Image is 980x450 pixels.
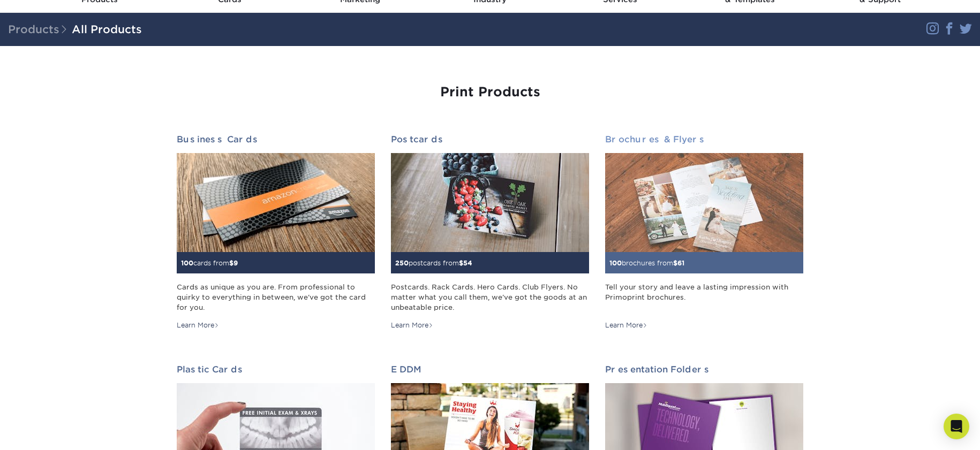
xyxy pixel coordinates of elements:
[391,282,589,313] div: Postcards. Rack Cards. Hero Cards. Club Flyers. No matter what you call them, we've got the goods...
[944,414,969,439] div: Open Intercom Messenger
[72,23,142,36] a: All Products
[605,134,803,330] a: Brochures & Flyers 100brochures from$61 Tell your story and leave a lasting impression with Primo...
[677,259,684,267] span: 61
[673,259,677,267] span: $
[177,134,375,144] h2: Business Cards
[605,282,803,313] div: Tell your story and leave a lasting impression with Primoprint brochures.
[609,259,684,267] small: brochures from
[177,282,375,313] div: Cards as unique as you are. From professional to quirky to everything in between, we've got the c...
[177,153,375,252] img: Business Cards
[391,153,589,252] img: Postcards
[391,134,589,144] h2: Postcards
[391,321,433,330] div: Learn More
[605,364,803,375] h2: Presentation Folders
[459,259,463,267] span: $
[391,364,589,375] h2: EDDM
[177,85,803,100] h1: Print Products
[233,259,238,267] span: 9
[395,259,472,267] small: postcards from
[609,259,622,267] span: 100
[605,134,803,144] h2: Brochures & Flyers
[181,259,238,267] small: cards from
[605,321,647,330] div: Learn More
[8,23,72,36] span: Products
[177,321,219,330] div: Learn More
[229,259,233,267] span: $
[177,364,375,375] h2: Plastic Cards
[605,153,803,252] img: Brochures & Flyers
[391,134,589,330] a: Postcards 250postcards from$54 Postcards. Rack Cards. Hero Cards. Club Flyers. No matter what you...
[177,134,375,330] a: Business Cards 100cards from$9 Cards as unique as you are. From professional to quirky to everyth...
[463,259,472,267] span: 54
[395,259,409,267] span: 250
[181,259,193,267] span: 100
